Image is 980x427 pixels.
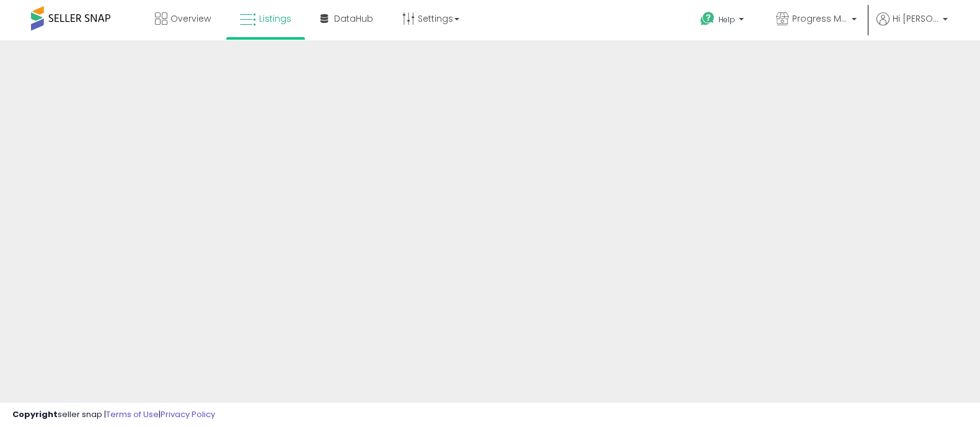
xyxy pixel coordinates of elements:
span: Listings [259,12,291,25]
span: Overview [170,12,211,25]
a: Terms of Use [106,408,159,420]
i: Get Help [700,11,715,27]
span: Progress Matters [792,12,848,25]
a: Hi [PERSON_NAME] [876,12,948,40]
strong: Copyright [12,408,58,420]
a: Privacy Policy [161,408,215,420]
div: seller snap | | [12,409,215,421]
span: Help [718,14,735,25]
span: DataHub [334,12,373,25]
a: Help [691,2,756,40]
span: Hi [PERSON_NAME] [893,12,939,25]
